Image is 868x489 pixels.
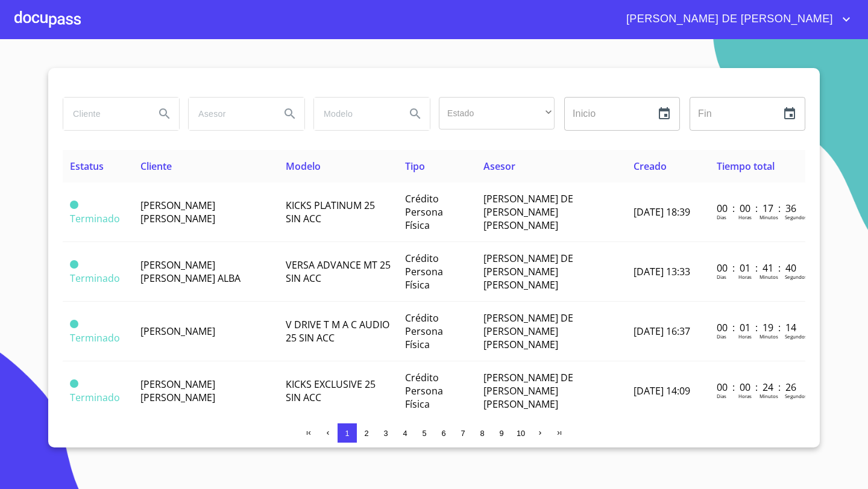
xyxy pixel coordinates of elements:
[357,423,376,443] button: 2
[617,10,839,29] span: [PERSON_NAME] DE [PERSON_NAME]
[634,205,690,219] span: [DATE] 18:39
[70,212,120,225] span: Terminado
[480,429,484,438] span: 8
[70,160,104,173] span: Estatus
[785,214,807,220] p: Segundos
[140,378,215,404] span: [PERSON_NAME] [PERSON_NAME]
[415,423,434,443] button: 5
[405,192,443,232] span: Crédito Persona Física
[717,321,798,334] p: 00 : 01 : 19 : 14
[634,384,690,397] span: [DATE] 14:09
[717,202,798,215] p: 00 : 00 : 17 : 36
[405,160,425,173] span: Tipo
[717,261,798,275] p: 00 : 01 : 41 : 40
[70,320,78,328] span: Terminado
[422,429,426,438] span: 5
[499,429,503,438] span: 9
[785,273,807,280] p: Segundos
[286,378,376,404] span: KICKS EXCLUSIVE 25 SIN ACC
[189,98,271,130] input: search
[483,192,573,232] span: [PERSON_NAME] DE [PERSON_NAME] [PERSON_NAME]
[759,333,778,340] p: Minutos
[434,423,453,443] button: 6
[70,379,78,388] span: Terminado
[286,318,389,344] span: V DRIVE T M A C AUDIO 25 SIN ACC
[492,423,511,443] button: 9
[140,325,215,338] span: [PERSON_NAME]
[634,325,690,338] span: [DATE] 16:37
[338,423,357,443] button: 1
[717,160,775,173] span: Tiempo total
[314,98,396,130] input: search
[140,199,215,225] span: [PERSON_NAME] [PERSON_NAME]
[403,429,407,438] span: 4
[70,331,120,344] span: Terminado
[405,311,443,351] span: Crédito Persona Física
[511,423,530,443] button: 10
[286,258,391,285] span: VERSA ADVANCE MT 25 SIN ACC
[70,391,120,404] span: Terminado
[70,272,120,285] span: Terminado
[759,214,778,220] p: Minutos
[634,160,667,173] span: Creado
[453,423,473,443] button: 7
[70,260,78,269] span: Terminado
[345,429,349,438] span: 1
[738,393,752,399] p: Horas
[140,160,172,173] span: Cliente
[738,273,752,280] p: Horas
[401,99,430,128] button: Search
[286,160,321,173] span: Modelo
[150,99,179,128] button: Search
[717,381,798,394] p: 00 : 00 : 24 : 26
[376,423,395,443] button: 3
[617,10,854,29] button: account of current user
[717,393,726,399] p: Dias
[461,429,465,438] span: 7
[405,252,443,291] span: Crédito Persona Física
[286,199,375,225] span: KICKS PLATINUM 25 SIN ACC
[275,99,304,128] button: Search
[785,393,807,399] p: Segundos
[634,265,690,278] span: [DATE] 13:33
[63,98,145,130] input: search
[364,429,368,438] span: 2
[70,201,78,209] span: Terminado
[717,273,726,280] p: Dias
[785,333,807,340] p: Segundos
[483,311,573,351] span: [PERSON_NAME] DE [PERSON_NAME] [PERSON_NAME]
[405,371,443,411] span: Crédito Persona Física
[759,393,778,399] p: Minutos
[140,258,241,285] span: [PERSON_NAME] [PERSON_NAME] ALBA
[441,429,445,438] span: 6
[473,423,492,443] button: 8
[517,429,525,438] span: 10
[738,214,752,220] p: Horas
[483,160,515,173] span: Asesor
[717,333,726,340] p: Dias
[483,252,573,291] span: [PERSON_NAME] DE [PERSON_NAME] [PERSON_NAME]
[483,371,573,411] span: [PERSON_NAME] DE [PERSON_NAME] [PERSON_NAME]
[738,333,752,340] p: Horas
[395,423,415,443] button: 4
[383,429,388,438] span: 3
[717,214,726,220] p: Dias
[439,97,555,129] div: ​
[759,273,778,280] p: Minutos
